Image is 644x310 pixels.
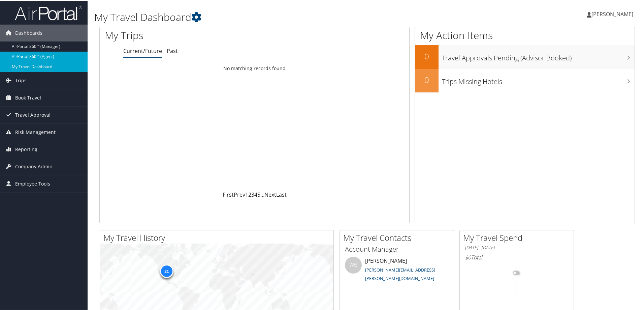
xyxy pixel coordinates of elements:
h2: My Travel Contacts [343,231,454,243]
img: airportal-logo.png [15,4,82,20]
tspan: 0% [514,271,519,275]
span: Employee Tools [15,175,50,192]
h6: [DATE] - [DATE] [465,244,569,250]
h3: Trips Missing Hotels [442,73,635,86]
h6: Total [465,253,569,260]
span: [PERSON_NAME] [591,10,633,17]
a: Prev [234,190,245,198]
span: Trips [15,72,27,88]
h3: Account Manager [345,244,449,253]
a: [PERSON_NAME][EMAIL_ADDRESS][PERSON_NAME][DOMAIN_NAME] [365,266,435,281]
a: Past [167,47,178,54]
a: 2 [248,190,251,198]
a: [PERSON_NAME] [587,3,640,24]
div: WB [345,256,362,273]
a: 0Travel Approvals Pending (Advisor Booked) [415,45,635,68]
div: 21 [160,264,173,277]
h1: My Travel Dashboard [94,9,458,24]
h1: My Trips [105,28,275,42]
a: Last [276,190,287,198]
span: Reporting [15,140,37,157]
a: 3 [251,190,254,198]
h2: 0 [415,50,439,61]
a: 1 [245,190,248,198]
h1: My Action Items [415,28,635,42]
a: First [223,190,234,198]
span: Risk Management [15,123,56,140]
span: Book Travel [15,89,41,106]
a: 0Trips Missing Hotels [415,68,635,92]
span: $0 [465,253,471,260]
a: 4 [254,190,257,198]
li: [PERSON_NAME] [342,256,452,284]
h2: My Travel Spend [463,231,574,243]
a: Next [264,190,276,198]
span: Company Admin [15,158,53,174]
h2: 0 [415,74,439,85]
td: No matching records found [100,62,409,74]
span: Travel Approval [15,106,51,123]
a: Current/Future [123,47,162,54]
a: 5 [257,190,260,198]
span: … [260,190,264,198]
span: Dashboards [15,24,42,41]
h2: My Travel History [103,231,333,243]
h3: Travel Approvals Pending (Advisor Booked) [442,49,635,62]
